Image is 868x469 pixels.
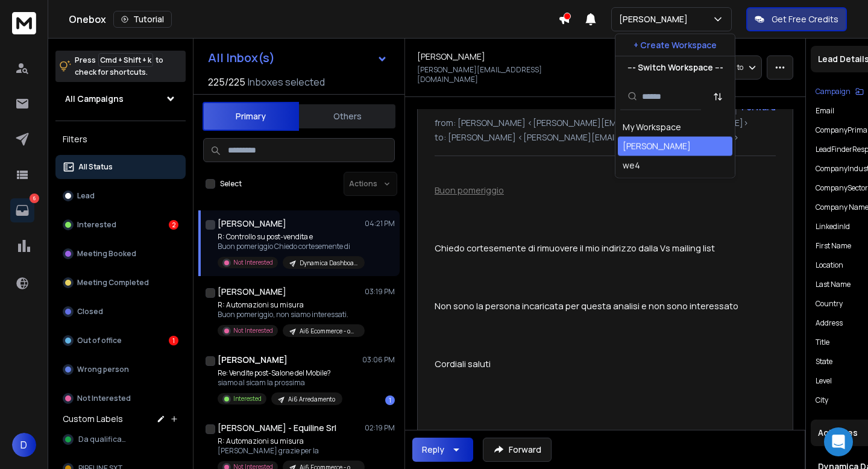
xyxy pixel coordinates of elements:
[55,386,186,411] button: Not Interested
[300,259,357,268] p: Dynamica Dashboard Power BI - ottobre
[218,368,342,378] p: Re: Vendite post-Salone del Mobile?
[706,84,730,109] button: Sort by Sort A-Z
[362,355,395,365] p: 03:06 PM
[365,219,395,228] p: 04:21 PM
[816,338,829,347] p: title
[615,34,735,56] button: + Create Workspace
[77,249,136,259] p: Meeting Booked
[627,61,723,74] p: --- Switch Workspace ---
[288,395,335,404] p: Ai6 Arredamento
[218,378,342,388] p: siamo al sicam la prossima
[299,103,395,130] button: Others
[30,194,39,203] p: 6
[824,427,853,456] div: Open Intercom Messenger
[55,329,186,353] button: Out of office1
[198,46,397,70] button: All Inbox(s)
[435,117,776,129] p: from: [PERSON_NAME] <[PERSON_NAME][EMAIL_ADDRESS][DOMAIN_NAME]>
[816,299,843,309] p: country
[77,307,103,316] p: Closed
[55,184,186,208] button: Lead
[816,87,851,96] p: Campaign
[55,242,186,266] button: Meeting Booked
[417,51,485,63] h1: [PERSON_NAME]
[220,179,242,189] label: Select
[218,242,362,251] p: Buon pomeriggio Chiedo cortesemente di
[623,140,691,153] div: [PERSON_NAME]
[816,87,864,96] button: Campaign
[816,357,832,367] p: state
[365,287,395,297] p: 03:19 PM
[169,336,178,345] div: 1
[77,394,131,403] p: Not Interested
[816,222,850,231] p: linkedinId
[208,52,275,64] h1: All Inbox(s)
[816,241,851,251] p: First Name
[218,300,362,310] p: R: Automazioni su misura
[417,65,602,84] p: [PERSON_NAME][EMAIL_ADDRESS][DOMAIN_NAME]
[435,131,776,143] p: to: [PERSON_NAME] <[PERSON_NAME][EMAIL_ADDRESS][DOMAIN_NAME]>
[55,300,186,324] button: Closed
[233,258,273,267] p: Not Interested
[69,11,558,28] div: Onebox
[816,395,828,405] p: city
[623,160,640,172] div: we4
[55,427,186,452] button: Da qualificare
[248,75,325,89] h3: Inboxes selected
[233,326,273,335] p: Not Interested
[55,155,186,179] button: All Status
[816,280,851,289] p: Last Name
[63,413,123,425] h3: Custom Labels
[169,220,178,230] div: 2
[12,433,36,457] button: D
[77,365,129,374] p: Wrong person
[816,376,832,386] p: level
[218,422,336,434] h1: [PERSON_NAME] - Equiline Srl
[772,13,838,25] p: Get Free Credits
[634,39,717,51] p: + Create Workspace
[300,327,357,336] p: Ai6 Ecommerce - ottobre
[218,218,286,230] h1: [PERSON_NAME]
[78,162,113,172] p: All Status
[218,446,362,456] p: [PERSON_NAME] grazie per la
[55,87,186,111] button: All Campaigns
[77,220,116,230] p: Interested
[55,357,186,382] button: Wrong person
[233,394,262,403] p: Interested
[623,121,681,133] div: My Workspace
[113,11,172,28] button: Tutorial
[816,106,834,116] p: Email
[208,75,245,89] span: 225 / 225
[55,213,186,237] button: Interested2
[218,286,286,298] h1: [PERSON_NAME]
[98,53,153,67] span: Cmd + Shift + k
[218,232,362,242] p: R: Controllo su post-vendita e
[816,318,843,328] p: address
[412,438,473,462] button: Reply
[78,435,129,444] span: Da qualificare
[422,444,444,456] div: Reply
[746,7,847,31] button: Get Free Credits
[10,198,34,222] a: 6
[435,300,738,312] span: Non sono la persona incaricata per questa analisi e non sono interessato
[385,395,395,405] div: 1
[65,93,124,105] h1: All Campaigns
[77,191,95,201] p: Lead
[75,54,163,78] p: Press to check for shortcuts.
[365,423,395,433] p: 02:19 PM
[816,260,843,270] p: location
[218,354,288,366] h1: [PERSON_NAME]
[218,436,362,446] p: R: Automazioni su misura
[435,184,504,196] span: Buon pomeriggio
[218,310,362,319] p: Buon pomeriggio, non siamo interessati.
[77,278,149,288] p: Meeting Completed
[483,438,552,462] button: Forward
[435,242,715,254] span: Chiedo cortesemente di rimuovere il mio indirizzo dalla Vs mailing list
[203,102,299,131] button: Primary
[435,357,491,370] span: Cordiali saluti
[77,336,122,345] p: Out of office
[55,271,186,295] button: Meeting Completed
[619,13,693,25] p: [PERSON_NAME]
